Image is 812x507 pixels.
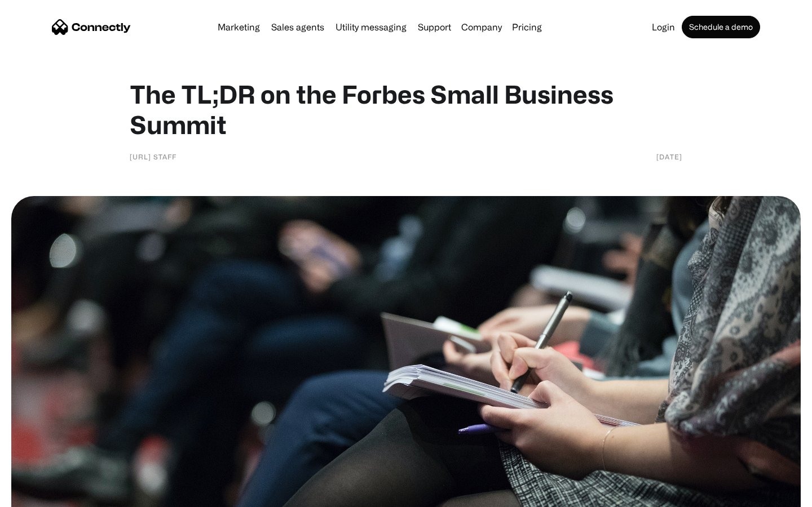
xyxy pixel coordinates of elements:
[23,487,68,503] ul: Language list
[413,23,456,32] a: Support
[213,23,264,32] a: Marketing
[130,151,176,162] div: [URL] Staff
[656,151,682,162] div: [DATE]
[682,16,760,38] a: Schedule a demo
[331,23,411,32] a: Utility messaging
[461,19,502,35] div: Company
[130,79,682,140] h1: The TL;DR on the Forbes Small Business Summit
[267,23,329,32] a: Sales agents
[507,23,546,32] a: Pricing
[647,23,679,32] a: Login
[458,19,505,35] div: Company
[52,19,131,35] a: home
[11,487,68,503] aside: Language selected: English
